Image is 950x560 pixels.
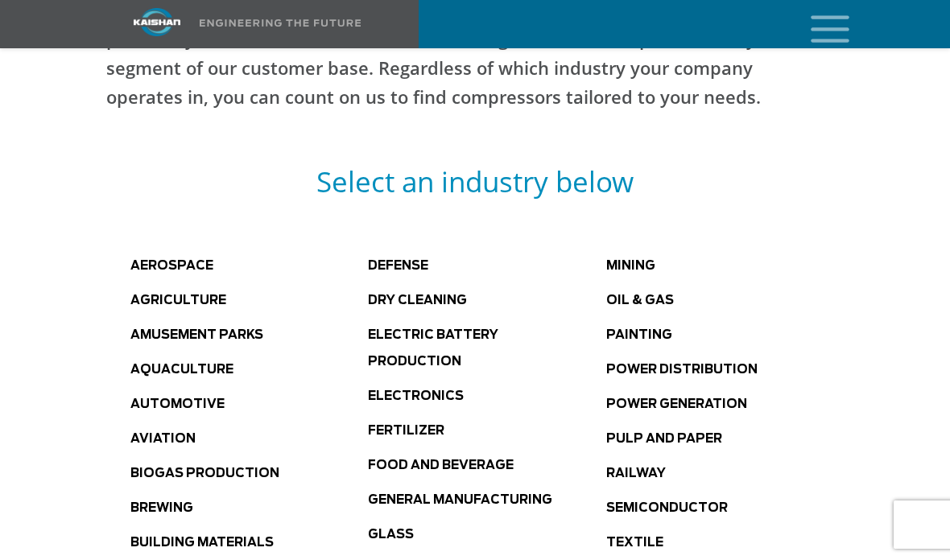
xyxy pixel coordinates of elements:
[130,329,263,341] a: Amusement Parks
[804,10,832,38] a: mobile menu
[97,8,217,36] img: kaishan logo
[606,294,674,307] a: Oil & Gas
[130,294,226,307] a: Agriculture
[130,433,196,445] a: Aviation
[130,467,279,480] a: Biogas production
[368,529,414,541] a: Glass
[606,502,728,514] a: Semiconductor
[368,329,498,368] a: Electric Battery Production
[606,260,655,272] a: Mining
[606,364,758,376] a: Power Distribution
[130,364,233,376] a: Aquaculture
[368,494,552,506] a: General Manufacturing
[368,294,467,307] a: Dry Cleaning
[606,329,672,341] a: Painting
[200,19,361,27] img: Engineering the future
[130,502,193,514] a: Brewing
[606,537,663,549] a: Textile
[368,260,428,272] a: Defense
[368,390,464,402] a: Electronics
[130,398,225,410] a: Automotive
[606,467,666,480] a: Railway
[368,425,444,437] a: Fertilizer
[368,459,514,471] a: Food and Beverage
[106,163,844,200] h5: Select an industry below
[130,260,213,272] a: Aerospace
[130,537,274,549] a: Building Materials
[606,433,722,445] a: Pulp and Paper
[606,398,747,410] a: Power Generation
